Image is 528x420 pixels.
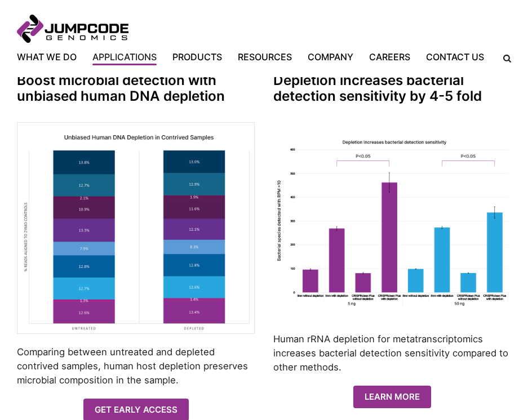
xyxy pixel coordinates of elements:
a: Contact Us [418,50,492,64]
nav: Primary Navigation [17,50,495,64]
label: Search the site. [495,55,511,62]
a: Company [300,50,361,64]
a: Products [165,50,230,64]
a: Resources [230,50,300,64]
img: chart depicting unbiased human dna depletion contrived samples [17,122,255,334]
p: Human rRNA depletion for metatranscriptomics increases bacterial detection sensitivity compared t... [273,332,511,374]
a: What We Do [17,50,85,64]
strong: Depletion increases bacterial detection sensitivity by 4-5 fold [273,72,482,104]
a: Careers [361,50,418,64]
a: Applications [85,50,165,64]
strong: Boost microbial detection with unbiased human DNA depletion [17,72,225,104]
p: Comparing between untreated and depleted contrived samples, human host depletion preserves microb... [17,345,255,387]
a: Learn More [353,386,431,409]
